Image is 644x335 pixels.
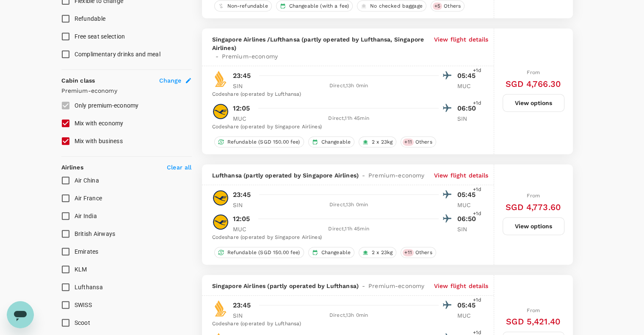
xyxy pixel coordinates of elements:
[286,3,352,10] span: Changeable (with a fee)
[75,213,97,219] span: Air India
[212,300,229,317] img: SQ
[233,71,251,81] p: 23:45
[527,193,540,199] span: From
[457,114,478,123] p: SIN
[61,86,192,95] p: Premium-economy
[7,301,34,328] iframe: Button to launch messaging window
[506,77,561,91] h6: SGD 4,766.30
[318,249,354,256] span: Changeable
[75,284,103,291] span: Lufthansa
[224,249,304,256] span: Refundable (SGD 150.00 fee)
[159,76,182,85] span: Change
[434,282,489,290] p: View flight details
[212,90,478,99] div: Codeshare (operated by Lufthansa)
[308,247,355,258] div: Changeable
[259,82,439,90] div: Direct , 13h 0min
[457,225,478,233] p: SIN
[233,300,251,310] p: 23:45
[433,3,442,10] span: + 5
[473,66,481,75] span: +1d
[457,190,478,200] p: 05:45
[359,247,396,258] div: 2 x 23kg
[506,315,561,328] h6: SGD 5,421.40
[212,52,222,61] span: -
[318,138,354,146] span: Changeable
[431,0,464,11] div: +5Others
[212,189,229,206] img: LH
[506,200,561,214] h6: SGD 4,773.60
[214,0,272,11] div: Non-refundable
[233,311,254,320] p: SIN
[368,249,396,256] span: 2 x 23kg
[167,163,191,172] p: Clear all
[357,0,426,11] div: No checked baggage
[212,70,229,87] img: SQ
[212,320,478,328] div: Codeshare (operated by Lufthansa)
[368,171,424,180] span: Premium-economy
[75,266,87,273] span: KLM
[440,3,464,10] span: Others
[212,213,229,230] img: LH
[75,248,99,255] span: Emirates
[75,51,160,58] span: Complimentary drinks and meal
[75,195,102,202] span: Air France
[233,103,250,114] p: 12:05
[359,282,368,290] span: -
[75,302,92,308] span: SWISS
[75,33,125,40] span: Free seat selection
[359,171,368,180] span: -
[259,225,439,233] div: Direct , 11h 45min
[401,136,436,147] div: +11Others
[457,214,478,224] p: 06:50
[457,311,478,320] p: MUC
[222,52,278,61] span: Premium-economy
[527,307,540,313] span: From
[259,201,439,209] div: Direct , 13h 0min
[61,164,83,171] strong: Airlines
[457,201,478,209] p: MUC
[359,136,396,147] div: 2 x 23kg
[457,71,478,81] p: 05:45
[214,247,304,258] div: Refundable (SGD 150.00 fee)
[224,3,271,10] span: Non-refundable
[75,138,123,144] span: Mix with business
[473,99,481,108] span: +1d
[434,35,489,61] p: View flight details
[457,103,478,114] p: 06:50
[457,300,478,310] p: 05:45
[368,282,424,290] span: Premium-economy
[233,214,250,224] p: 12:05
[75,230,116,237] span: British Airways
[75,177,99,184] span: Air China
[412,138,436,146] span: Others
[503,94,564,112] button: View options
[473,210,481,218] span: +1d
[75,15,106,22] span: Refundable
[457,82,478,90] p: MUC
[368,138,396,146] span: 2 x 23kg
[401,247,436,258] div: +11Others
[259,311,439,320] div: Direct , 13h 0min
[233,190,251,200] p: 23:45
[212,171,359,180] span: Lufthansa (partly operated by Singapore Airlines)
[434,171,489,180] p: View flight details
[224,138,304,146] span: Refundable (SGD 150.00 fee)
[75,102,139,109] span: Only premium-economy
[212,282,359,290] span: Singapore Airlines (partly operated by Lufthansa)
[212,35,431,52] span: Singapore Airlines / Lufthansa (partly operated by Lufthansa, Singapore Airlines)
[233,201,254,209] p: SIN
[212,233,478,242] div: Codeshare (operated by Singapore Airlines)
[233,114,254,123] p: MUC
[503,217,564,235] button: View options
[212,103,229,120] img: LH
[473,296,481,305] span: +1d
[212,123,478,131] div: Codeshare (operated by Singapore Airlines)
[527,69,540,75] span: From
[61,77,95,84] strong: Cabin class
[75,319,90,326] span: Scoot
[276,0,353,11] div: Changeable (with a fee)
[473,185,481,194] span: +1d
[75,120,124,127] span: Mix with economy
[259,114,439,123] div: Direct , 11h 45min
[403,138,413,146] span: + 11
